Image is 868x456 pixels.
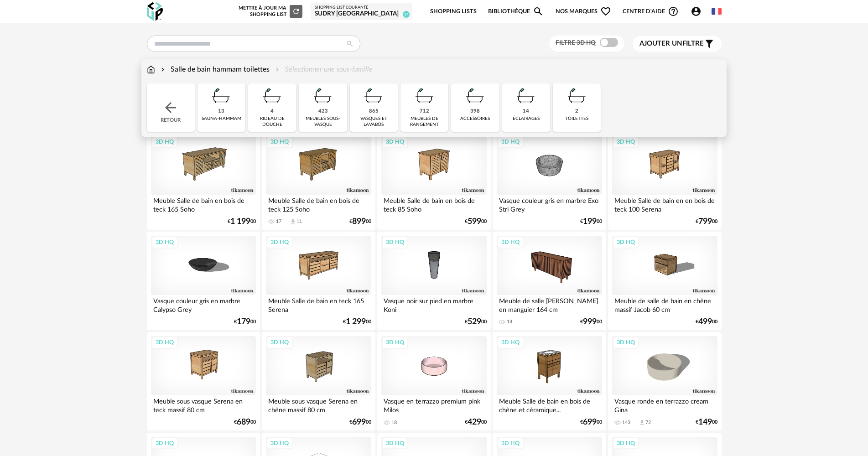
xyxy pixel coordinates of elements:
div: € 00 [465,218,487,225]
a: 3D HQ Vasque en terrazzo premium pink Milos 18 €42900 [377,332,490,430]
div: 3D HQ [497,236,524,248]
div: € 00 [465,419,487,425]
div: € 00 [234,319,256,325]
span: Help Circle Outline icon [668,6,679,17]
div: 3D HQ [613,136,639,148]
span: 429 [468,419,481,425]
img: Salle%20de%20bain.png [209,83,234,108]
span: 1 199 [230,218,250,225]
span: Filtre 3D HQ [556,40,596,46]
div: € 00 [349,419,371,425]
div: 3D HQ [266,136,293,148]
div: € 00 [234,419,256,425]
div: 865 [369,108,379,115]
img: Salle%20de%20bain.png [565,83,589,108]
span: Magnify icon [533,6,544,17]
div: 72 [645,420,651,426]
span: Centre d'aideHelp Circle Outline icon [623,6,679,17]
a: Shopping List courante SUDRY [GEOGRAPHIC_DATA] 14 [315,5,408,18]
div: rideau de douche [251,116,293,128]
span: 799 [698,218,712,225]
div: Vasque ronde en terrazzo cream Gina [612,395,717,414]
div: 3D HQ [266,236,293,248]
div: Meuble de salle de bain en chêne massif Jacob 60 cm [612,295,717,313]
a: 3D HQ Vasque couleur gris en marbre Calypso Grey €17900 [147,232,260,330]
img: fr [712,6,722,16]
img: Salle%20de%20bain.png [361,83,386,108]
div: 423 [318,108,328,115]
span: Download icon [290,218,296,225]
div: 2 [575,108,578,115]
span: Account Circle icon [691,6,702,17]
div: accessoires [460,116,490,122]
span: Nos marques [556,1,611,22]
div: Vasque couleur gris en marbre Exo Stri Grey [497,195,602,213]
div: meubles de rangement [403,116,446,128]
a: Shopping Lists [430,1,477,22]
a: 3D HQ Meuble Salle de bain en bois de teck 85 Soho €59900 [377,131,490,230]
a: 3D HQ Meuble de salle [PERSON_NAME] en manguier 164 cm 14 €99900 [493,232,606,330]
div: meubles sous-vasque [301,116,344,128]
div: Vasque noir sur pied en marbre Koni [381,295,486,313]
div: € 00 [580,319,602,325]
div: 3D HQ [151,437,178,449]
div: € 00 [696,419,717,425]
div: Meuble de salle [PERSON_NAME] en manguier 164 cm [497,295,602,313]
span: 499 [698,319,712,325]
a: 3D HQ Meuble sous vasque Serena en chêne massif 80 cm €69900 [262,332,375,430]
div: 3D HQ [382,337,408,348]
div: 3D HQ [266,337,293,348]
div: 3D HQ [151,136,178,148]
div: 3D HQ [382,437,408,449]
img: Salle%20de%20bain.png [260,83,285,108]
div: 3D HQ [151,236,178,248]
div: 17 [276,218,281,225]
div: sauna-hammam [202,116,241,122]
div: € 00 [696,319,717,325]
div: Salle de bain hammam toilettes [159,64,270,75]
a: 3D HQ Meuble Salle de bain en bois de teck 165 Soho €1 19900 [147,131,260,230]
a: BibliothèqueMagnify icon [488,1,544,22]
button: Ajouter unfiltre Filter icon [633,36,722,52]
div: toilettes [565,116,588,122]
div: Vasque couleur gris en marbre Calypso Grey [151,295,256,313]
div: 18 [391,420,397,426]
span: 199 [583,218,597,225]
div: Meuble Salle de bain en bois de teck 125 Soho [266,195,371,213]
div: € 00 [696,218,717,225]
div: € 00 [465,319,487,325]
div: vasques et lavabos [353,116,395,128]
img: svg+xml;base64,PHN2ZyB3aWR0aD0iMTYiIGhlaWdodD0iMTYiIHZpZXdCb3g9IjAgMCAxNiAxNiIgZmlsbD0ibm9uZSIgeG... [159,64,166,75]
a: 3D HQ Meuble de salle de bain en chêne massif Jacob 60 cm €49900 [608,232,721,330]
div: Meuble Salle de bain en en bois de teck 100 Serena [612,195,717,213]
div: éclairages [513,116,540,122]
a: 3D HQ Meuble Salle de bain en teck 165 Serena €1 29900 [262,232,375,330]
div: Meuble sous vasque Serena en chêne massif 80 cm [266,395,371,414]
img: svg+xml;base64,PHN2ZyB3aWR0aD0iMjQiIGhlaWdodD0iMjQiIHZpZXdCb3g9IjAgMCAyNCAyNCIgZmlsbD0ibm9uZSIgeG... [162,99,179,116]
a: 3D HQ Meuble sous vasque Serena en teck massif 80 cm €68900 [147,332,260,430]
div: 3D HQ [497,337,524,348]
div: 13 [218,108,224,115]
div: Meuble Salle de bain en bois de chêne et céramique... [497,395,602,414]
img: Salle%20de%20bain.png [514,83,538,108]
a: 3D HQ Vasque noir sur pied en marbre Koni €52900 [377,232,490,330]
div: 3D HQ [613,236,639,248]
span: 999 [583,319,597,325]
span: 179 [237,319,250,325]
span: 149 [698,419,712,425]
span: 14 [403,11,410,18]
div: 3D HQ [497,136,524,148]
a: 3D HQ Meuble Salle de bain en bois de teck 125 Soho 17 Download icon 11 €89900 [262,131,375,230]
div: SUDRY [GEOGRAPHIC_DATA] [315,10,408,18]
span: 1 299 [346,319,366,325]
div: 3D HQ [613,337,639,348]
div: Meuble Salle de bain en teck 165 Serena [266,295,371,313]
a: 3D HQ Meuble Salle de bain en bois de chêne et céramique... €69900 [493,332,606,430]
span: Filter icon [704,38,715,49]
a: 3D HQ Vasque couleur gris en marbre Exo Stri Grey €19900 [493,131,606,230]
span: Heart Outline icon [600,6,611,17]
div: Meuble sous vasque Serena en teck massif 80 cm [151,395,256,414]
span: 689 [237,419,250,425]
div: 14 [507,319,512,325]
div: 11 [296,218,302,225]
